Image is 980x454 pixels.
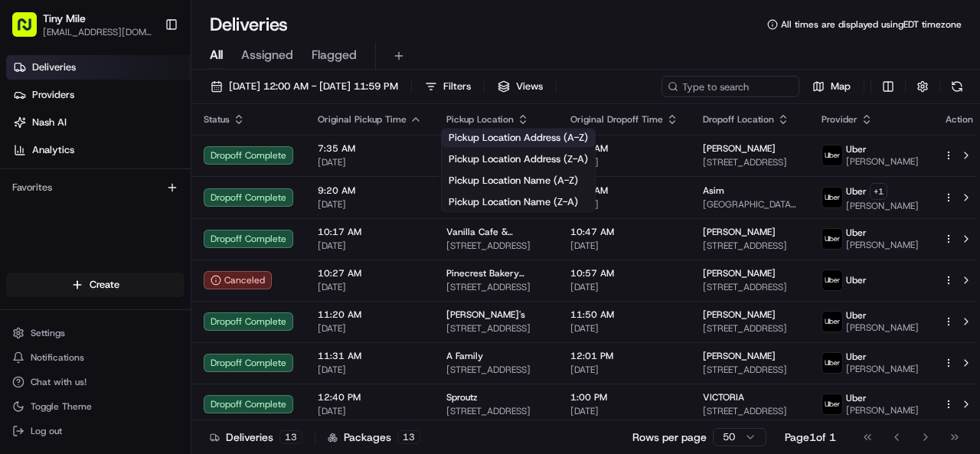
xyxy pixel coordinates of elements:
span: A Family [446,350,483,362]
img: uber-new-logo.jpeg [822,145,842,165]
span: All times are displayed using EDT timezone [781,18,962,31]
span: [DATE] [570,198,678,211]
span: Views [516,80,543,93]
span: [STREET_ADDRESS] [703,156,797,168]
span: Tiny Mile [43,11,86,26]
button: Map [805,76,857,97]
span: All [210,46,223,64]
span: [STREET_ADDRESS] [703,405,797,417]
p: Rows per page [632,430,707,445]
span: Original Dropoff Time [570,113,663,126]
span: • [127,237,132,250]
img: uber-new-logo.jpeg [822,394,842,414]
span: Uber [846,143,867,155]
button: Filters [418,76,478,97]
span: [DATE] [214,279,246,291]
div: We're available if you need us! [69,162,211,174]
img: uber-new-logo.jpeg [822,229,842,249]
span: [STREET_ADDRESS] [703,281,797,293]
div: Packages [328,430,420,445]
button: Tiny Mile[EMAIL_ADDRESS][DOMAIN_NAME] [6,6,158,43]
span: [STREET_ADDRESS] [446,322,546,335]
span: Nash AI [32,116,67,129]
span: Provider [822,113,857,126]
div: 13 [279,430,302,444]
span: [GEOGRAPHIC_DATA][STREET_ADDRESS] [703,198,797,211]
span: Uber [846,185,867,198]
span: Analytics [32,143,74,157]
span: • [206,279,211,291]
span: [STREET_ADDRESS] [703,364,797,376]
span: [PERSON_NAME] [703,309,776,321]
span: 10:47 AM [570,226,678,238]
img: 1736555255976-a54dd68f-1ca7-489b-9aae-adbdc363a1c4 [31,238,43,250]
input: Clear [40,99,253,115]
img: Dianne Alexi Soriano [15,264,40,289]
button: Toggle Theme [6,396,185,417]
span: [PERSON_NAME] [846,200,919,212]
span: [PERSON_NAME] [846,155,919,168]
div: Start new chat [69,146,251,162]
span: [DATE] [318,364,422,376]
span: Create [90,278,119,292]
div: Action [943,113,975,126]
span: Notifications [31,351,84,364]
button: Canceled [204,271,272,289]
a: Deliveries [6,55,191,80]
span: Uber [846,392,867,404]
span: [PERSON_NAME] [703,142,776,155]
span: 12:40 PM [318,391,422,403]
span: 9:50 AM [570,185,678,197]
span: Deliveries [32,60,76,74]
button: Views [491,76,550,97]
span: Log out [31,425,62,437]
span: [PERSON_NAME] [703,350,776,362]
img: uber-new-logo.jpeg [822,353,842,373]
span: Uber [846,351,867,363]
button: Create [6,273,185,297]
img: Nash [15,15,46,46]
img: uber-new-logo.jpeg [822,270,842,290]
span: Toggle Theme [31,400,92,413]
img: 8016278978528_b943e370aa5ada12b00a_72.png [32,146,60,174]
button: Pickup Location Address (A-Z) [442,129,595,147]
button: See all [237,196,279,214]
span: 11:50 AM [570,309,678,321]
span: Map [831,80,851,93]
span: 11:20 AM [318,309,422,321]
span: [DATE] [570,281,678,293]
span: Sproutz [446,391,478,403]
span: [PERSON_NAME] [846,363,919,375]
span: Filters [443,80,471,93]
span: [DATE] [318,322,422,335]
span: [PERSON_NAME] [703,267,776,279]
span: VICTORIA [703,391,744,403]
span: Asim [703,185,724,197]
span: Pinecrest Bakery ([GEOGRAPHIC_DATA]) [446,267,546,279]
span: [DATE] [318,405,422,417]
span: Assigned [241,46,293,64]
button: Settings [6,322,185,344]
img: 1736555255976-a54dd68f-1ca7-489b-9aae-adbdc363a1c4 [15,146,43,174]
span: 10:27 AM [318,267,422,279]
span: Uber [846,227,867,239]
a: Analytics [6,138,191,162]
span: Chat with us! [31,376,87,388]
span: [DATE] [318,281,422,293]
span: 10:57 AM [570,267,678,279]
span: [DATE] [136,237,167,250]
img: 1736555255976-a54dd68f-1ca7-489b-9aae-adbdc363a1c4 [31,279,43,292]
img: Jandy Espique [15,223,40,247]
span: Vanilla Cafe & Breakfast/Desserts [446,226,546,238]
button: Log out [6,420,185,442]
span: Uber [846,309,867,322]
button: Refresh [946,76,968,97]
span: [PERSON_NAME] [846,404,919,416]
div: Past conversations [15,199,103,211]
span: 9:20 AM [318,185,422,197]
span: Pylon [152,341,185,352]
span: [DATE] [570,240,678,252]
a: Providers [6,83,191,107]
div: Deliveries [210,430,302,445]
